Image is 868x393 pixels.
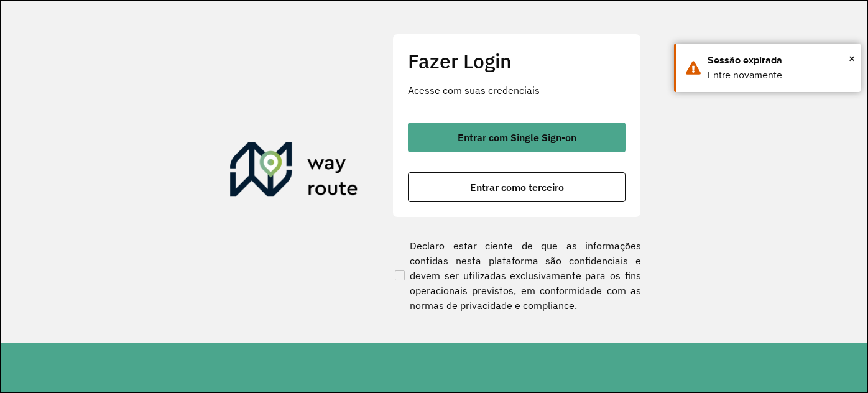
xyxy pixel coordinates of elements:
[408,49,626,73] h2: Fazer Login
[408,123,626,152] button: button
[408,172,626,202] button: button
[470,182,564,192] span: Entrar como terceiro
[849,49,855,68] span: ×
[458,132,576,142] span: Entrar com Single Sign-on
[392,238,641,313] label: Declaro estar ciente de que as informações contidas nesta plataforma são confidenciais e devem se...
[230,142,358,201] img: Roteirizador AmbevTech
[849,49,855,68] button: Close
[708,53,851,68] div: Sessão expirada
[408,83,626,98] p: Acesse com suas credenciais
[708,68,851,83] div: Entre novamente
